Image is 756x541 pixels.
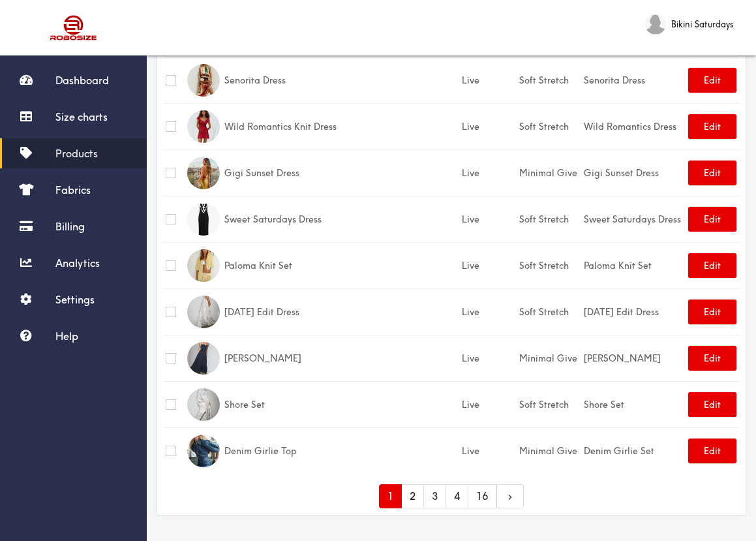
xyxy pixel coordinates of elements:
button: Edit [688,346,736,371]
td: Soft Stretch [517,242,582,288]
td: Soft Stretch [517,103,582,149]
td: Live [460,381,517,427]
button: Edit [688,161,736,185]
span: Size charts [55,110,108,123]
td: Live [460,103,517,149]
button: Edit [688,207,736,232]
a: Sweet Saturdays Dress [584,213,681,225]
span: Dashboard [55,74,109,87]
span: Fabrics [55,183,91,196]
a: Gigi Sunset Dress [584,167,659,179]
td: Live [460,57,517,103]
a: 2 [401,484,424,508]
td: Live [460,427,517,474]
button: Edit [688,300,736,324]
button: Edit [688,253,736,278]
a: 1 [379,484,402,508]
td: Live [460,149,517,196]
td: Minimal Give [517,335,582,381]
span: Settings [55,293,95,306]
span: Products [55,147,98,160]
td: Soft Stretch [517,288,582,335]
td: Wild Romantics Knit Dress [222,103,459,149]
td: Sweet Saturdays Dress [222,196,459,242]
td: Minimal Give [517,427,582,474]
button: Edit [688,392,736,417]
td: Live [460,288,517,335]
button: Edit [688,114,736,139]
td: [PERSON_NAME] [222,335,459,381]
img: Bikini Saturdays [645,14,666,35]
td: Live [460,196,517,242]
a: 16 [468,484,496,508]
td: Soft Stretch [517,196,582,242]
a: Paloma Knit Set [584,260,652,271]
span: Billing [55,220,85,233]
span: Help [55,330,78,343]
td: Shore Set [222,381,459,427]
button: Edit [688,439,736,463]
button: Edit [688,68,736,93]
a: Denim Girlie Set [584,445,654,457]
td: Live [460,335,517,381]
a: 4 [446,484,468,508]
td: Paloma Knit Set [222,242,459,288]
td: Soft Stretch [517,381,582,427]
img: Robosize [25,10,123,46]
td: Denim Girlie Top [222,427,459,474]
a: Shore Set [584,399,624,410]
td: Senorita Dress [222,57,459,103]
td: Soft Stretch [517,57,582,103]
a: 3 [423,484,446,508]
a: [DATE] Edit Dress [584,306,659,318]
td: Gigi Sunset Dress [222,149,459,196]
a: Wild Romantics Dress [584,121,676,132]
a: [PERSON_NAME] [584,352,661,364]
td: Live [460,242,517,288]
td: Minimal Give [517,149,582,196]
a: Senorita Dress [584,74,645,86]
span: Bikini Saturdays [671,17,734,31]
span: Analytics [55,256,100,270]
td: [DATE] Edit Dress [222,288,459,335]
